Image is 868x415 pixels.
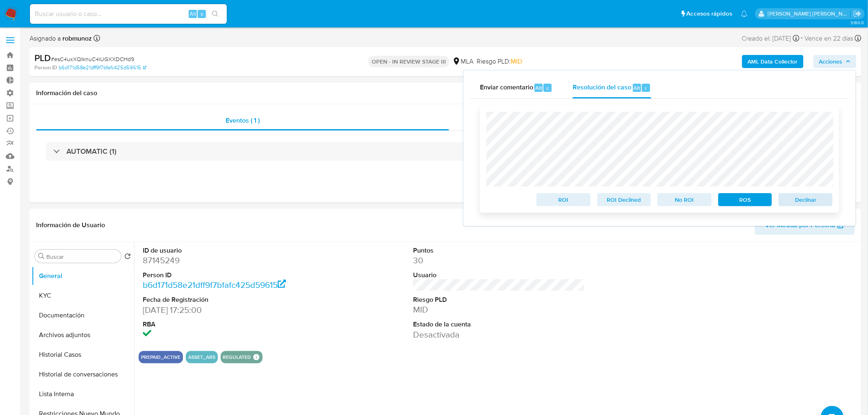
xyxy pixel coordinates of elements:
span: s [201,10,203,18]
span: ROI Declined [603,194,646,205]
button: ROS [718,193,772,206]
span: ROI [542,194,585,205]
button: search-icon [207,8,224,20]
span: No ROI [663,194,706,205]
input: Buscar usuario o caso... [30,9,227,19]
span: # esC4uxXQIknuC4iUGXXDCHd9 [51,55,134,63]
button: Historial Casos [32,345,134,365]
span: Resolución del caso [573,83,631,92]
dt: RBA [143,320,315,329]
b: PLD [34,51,51,64]
dt: Estado de la cuenta [413,320,585,329]
span: Enviar comentario [480,83,533,92]
dt: ID de usuario [143,246,315,255]
span: Alt [190,10,196,18]
b: AML Data Collector [748,55,798,68]
button: KYC [32,286,134,306]
p: roberto.munoz@mercadolibre.com [768,10,851,18]
button: Historial de conversaciones [32,365,134,384]
a: Salir [853,9,862,18]
button: ROI [537,193,591,206]
dt: Riesgo PLD [413,295,585,304]
a: Notificaciones [741,10,748,17]
span: MID [511,57,522,66]
dt: Person ID [143,271,315,280]
dt: Fecha de Registración [143,295,315,304]
b: Person ID [34,64,57,71]
span: Eventos ( 1 ) [226,116,260,125]
span: Alt [535,84,542,92]
dd: MID [413,304,585,315]
button: Volver al orden por defecto [124,253,131,262]
span: Accesos rápidos [687,9,733,18]
h3: AUTOMATIC (1) [66,147,116,156]
button: Declinar [779,193,833,206]
span: Acciones [819,55,843,68]
span: ROS [724,194,767,205]
button: No ROI [658,193,712,206]
a: b6d171d58e21dff9f7bfafc425d59615 [59,64,146,71]
button: Acciones [813,55,857,68]
dd: 30 [413,255,585,266]
p: OPEN - IN REVIEW STAGE III [368,56,449,67]
span: - [801,33,803,44]
input: Buscar [46,253,118,260]
button: Archivos adjuntos [32,325,134,345]
span: Alt [634,84,640,92]
span: Vence en 22 días [805,34,854,43]
div: AUTOMATIC (1) [46,142,845,161]
dt: Usuario [413,271,585,280]
div: Creado el: [DATE] [742,33,799,44]
a: b6d171d58e21dff9f7bfafc425d59615 [143,279,286,291]
button: ROI Declined [597,193,651,206]
button: AML Data Collector [742,55,804,68]
button: Lista Interna [32,384,134,404]
button: Documentación [32,306,134,325]
span: Declinar [784,194,827,205]
span: c [546,84,549,92]
dt: Puntos [413,246,585,255]
h1: Información del caso [36,89,855,97]
span: r [645,84,647,92]
b: robmunoz [61,34,92,43]
span: Riesgo PLD: [477,57,522,66]
dd: [DATE] 17:25:00 [143,304,315,316]
button: General [32,266,134,286]
dd: Desactivada [413,329,585,340]
button: Buscar [38,253,45,260]
span: Asignado a [30,34,92,43]
h1: Información de Usuario [36,221,105,229]
dd: 87145249 [143,255,315,266]
div: MLA [452,57,473,66]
